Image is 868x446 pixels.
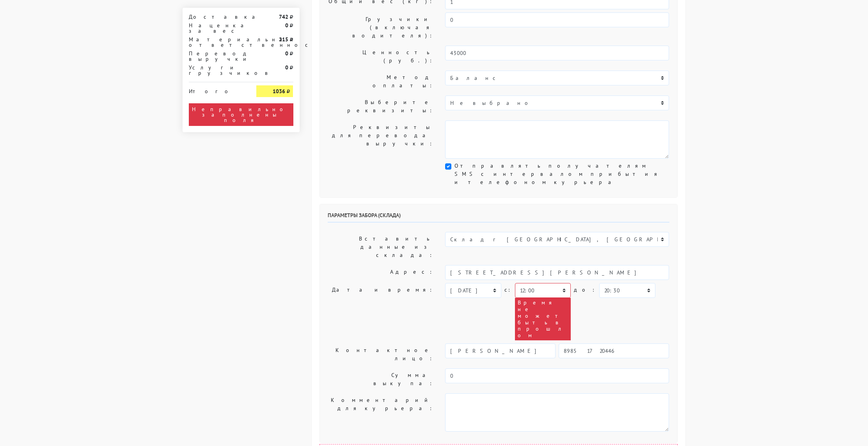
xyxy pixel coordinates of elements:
[322,232,440,262] label: Вставить данные из склада:
[322,46,440,67] label: Ценность (руб.):
[454,162,669,186] label: Отправлять получателям SMS с интервалом прибытия и телефоном курьера
[183,14,251,19] div: Доставка
[328,212,669,223] h6: Параметры забора (склада)
[183,23,251,34] div: Наценка за вес
[322,265,440,280] label: Адрес:
[322,343,440,365] label: Контактное лицо:
[183,37,251,48] div: Материальная ответственность
[322,368,440,390] label: Сумма выкупа:
[285,22,288,29] strong: 0
[322,283,440,340] label: Дата и время:
[273,88,285,95] strong: 1036
[279,36,288,43] strong: 215
[574,283,596,297] label: до:
[322,12,440,42] label: Грузчики (включая водителя):
[285,64,288,71] strong: 0
[559,343,669,358] input: Телефон
[189,85,245,94] div: Итого
[279,13,288,20] strong: 742
[322,96,440,117] label: Выберите реквизиты:
[515,298,571,340] div: Время не может быть в прошлом
[445,343,556,358] input: Имя
[183,65,251,76] div: Услуги грузчиков
[504,283,512,297] label: c:
[183,51,251,62] div: Перевод выручки
[322,71,440,92] label: Метод оплаты:
[285,50,288,57] strong: 0
[322,120,440,159] label: Реквизиты для перевода выручки:
[322,393,440,432] label: Комментарий для курьера:
[189,103,293,126] div: Неправильно заполнены поля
